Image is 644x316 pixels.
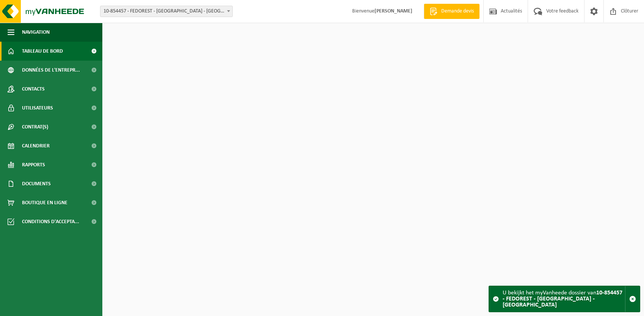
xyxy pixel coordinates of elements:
[22,136,50,155] span: Calendrier
[374,8,412,14] strong: [PERSON_NAME]
[22,174,51,193] span: Documents
[100,6,233,17] span: 10-854457 - FEDOREST - TOURNAI - TOURNAI
[439,8,476,15] span: Demande devis
[22,23,50,42] span: Navigation
[22,99,53,117] span: Utilisateurs
[100,6,232,17] span: 10-854457 - FEDOREST - TOURNAI - TOURNAI
[22,193,67,212] span: Boutique en ligne
[22,61,80,80] span: Données de l'entrepr...
[503,290,622,308] strong: 10-854457 - FEDOREST - [GEOGRAPHIC_DATA] - [GEOGRAPHIC_DATA]
[424,4,479,19] a: Demande devis
[22,80,45,99] span: Contacts
[22,212,79,231] span: Conditions d'accepta...
[503,286,625,312] div: U bekijkt het myVanheede dossier van
[22,42,63,61] span: Tableau de bord
[22,155,45,174] span: Rapports
[22,117,48,136] span: Contrat(s)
